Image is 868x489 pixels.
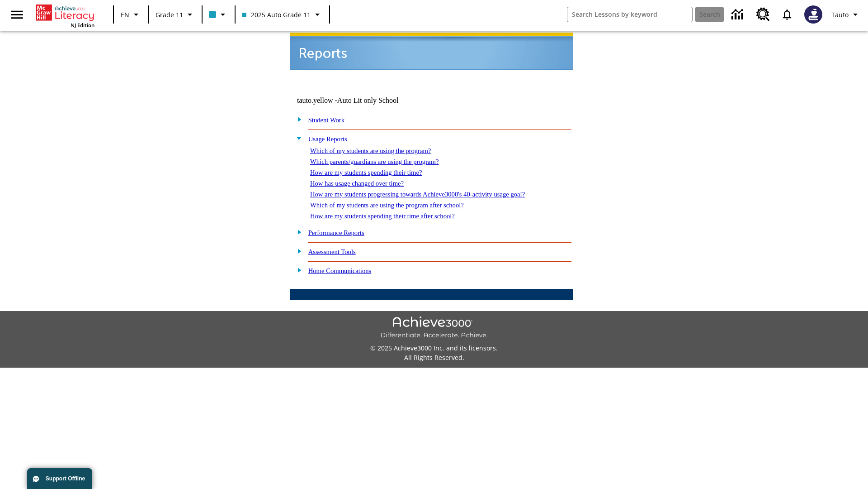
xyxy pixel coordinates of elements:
[121,10,129,19] span: EN
[310,191,525,198] a: How are my students progressing towards Achieve3000's 40-activity usage goal?
[337,96,399,104] nobr: Auto Lit only School
[27,468,92,489] button: Support Offline
[297,96,463,105] td: tauto.yellow -
[71,22,94,29] span: NJ Edition
[292,115,302,123] img: plus.gif
[310,169,422,176] a: How are my students spending their time?
[308,267,372,274] a: Home Communications
[308,116,344,124] a: Student Work
[152,6,199,23] button: Grade: Grade 11, Select a grade
[205,6,232,23] button: Class color is light blue. Change class color
[567,7,692,22] input: search field
[310,158,439,165] a: Which parents/guardians are using the program?
[804,5,822,24] img: Avatar
[292,134,302,142] img: minus.gif
[4,1,30,28] button: Open side menu
[310,180,404,187] a: How has usage changed over time?
[726,2,751,27] a: Data Center
[308,135,347,143] a: Usage Reports
[751,2,775,27] a: Resource Center, Will open in new tab
[310,201,464,209] a: Which of my students are using the program after school?
[46,475,85,482] span: Support Offline
[831,10,849,19] span: Tauto
[310,147,431,154] a: Which of my students are using the program?
[238,6,326,23] button: Class: 2025 Auto Grade 11, Select your class
[380,316,488,340] img: Achieve3000 Differentiate Accelerate Achieve
[828,6,864,23] button: Profile/Settings
[117,6,146,23] button: Language: EN, Select a language
[242,10,311,19] span: 2025 Auto Grade 11
[292,266,302,274] img: plus.gif
[292,228,302,236] img: plus.gif
[799,3,828,26] button: Select a new avatar
[308,248,356,255] a: Assessment Tools
[308,229,364,236] a: Performance Reports
[775,3,799,26] a: Notifications
[156,10,183,19] span: Grade 11
[292,247,302,255] img: plus.gif
[290,33,573,70] img: header
[36,3,94,29] div: Home
[310,212,455,220] a: How are my students spending their time after school?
